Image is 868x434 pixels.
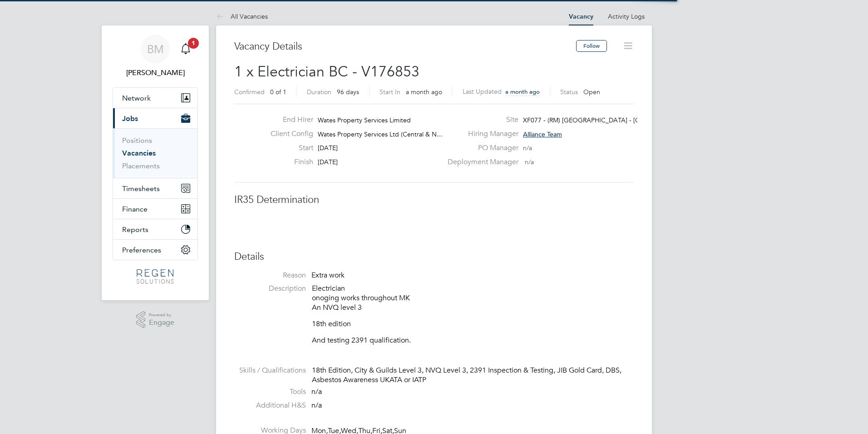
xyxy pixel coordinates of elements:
[113,178,197,198] button: Timesheets
[337,88,359,96] span: 96 days
[318,130,443,138] span: Wates Property Services Ltd (Central & N…
[149,311,174,319] span: Powered by
[463,87,502,96] label: Last Updated
[608,12,645,20] a: Activity Logs
[122,184,160,193] span: Timesheets
[311,387,322,396] span: n/a
[216,12,268,20] a: All Vacancies
[234,88,265,96] label: Confirmed
[113,108,197,128] button: Jobs
[311,271,345,280] span: Extra work
[122,114,138,123] span: Jobs
[234,40,576,53] h3: Vacancy Details
[318,144,338,152] span: [DATE]
[234,193,634,207] h3: IR35 Determination
[122,246,161,254] span: Preferences
[113,269,198,284] a: Go to home page
[234,366,306,375] label: Skills / Qualifications
[318,116,411,124] span: Wates Property Services Limited
[560,88,578,96] label: Status
[270,88,286,96] span: 0 of 1
[312,284,634,312] p: Electrician onoging works throughout MK An NVQ level 3
[102,25,209,300] nav: Main navigation
[113,88,197,108] button: Network
[406,88,442,96] span: a month ago
[263,115,313,125] label: End Hirer
[122,94,151,102] span: Network
[113,240,197,260] button: Preferences
[523,130,562,138] span: Alliance Team
[312,319,634,329] p: 18th edition
[122,225,148,234] span: Reports
[583,88,600,96] span: Open
[576,40,607,52] button: Follow
[177,35,195,64] a: 1
[113,67,198,78] span: Billy Mcnamara
[136,311,175,328] a: Powered byEngage
[263,129,313,139] label: Client Config
[263,143,313,153] label: Start
[318,158,338,166] span: [DATE]
[307,88,331,96] label: Duration
[122,136,152,145] a: Positions
[234,250,634,263] h3: Details
[113,128,197,178] div: Jobs
[234,271,306,280] label: Reason
[442,157,518,167] label: Deployment Manager
[380,88,400,96] label: Start In
[149,319,174,327] span: Engage
[523,116,705,124] span: XF077 - (RM) [GEOGRAPHIC_DATA] - [GEOGRAPHIC_DATA]…
[147,43,164,55] span: BM
[525,158,534,166] span: n/a
[188,38,199,49] span: 1
[263,157,313,167] label: Finish
[442,129,518,139] label: Hiring Manager
[569,13,593,20] a: Vacancy
[234,63,419,81] span: 1 x Electrician BC - V176853
[122,205,148,213] span: Finance
[113,199,197,219] button: Finance
[505,88,540,96] span: a month ago
[312,336,634,345] p: And testing 2391 qualification.
[122,161,160,170] a: Placements
[113,219,197,239] button: Reports
[113,35,198,78] a: BM[PERSON_NAME]
[312,366,634,385] div: 18th Edition, City & Guilds Level 3, NVQ Level 3, 2391 Inspection & Testing, JIB Gold Card, DBS, ...
[122,149,156,157] a: Vacancies
[137,269,173,284] img: regensolutions-logo-retina.png
[234,284,306,293] label: Description
[442,143,518,153] label: PO Manager
[442,115,518,125] label: Site
[234,387,306,397] label: Tools
[311,401,322,410] span: n/a
[523,144,532,152] span: n/a
[234,401,306,410] label: Additional H&S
